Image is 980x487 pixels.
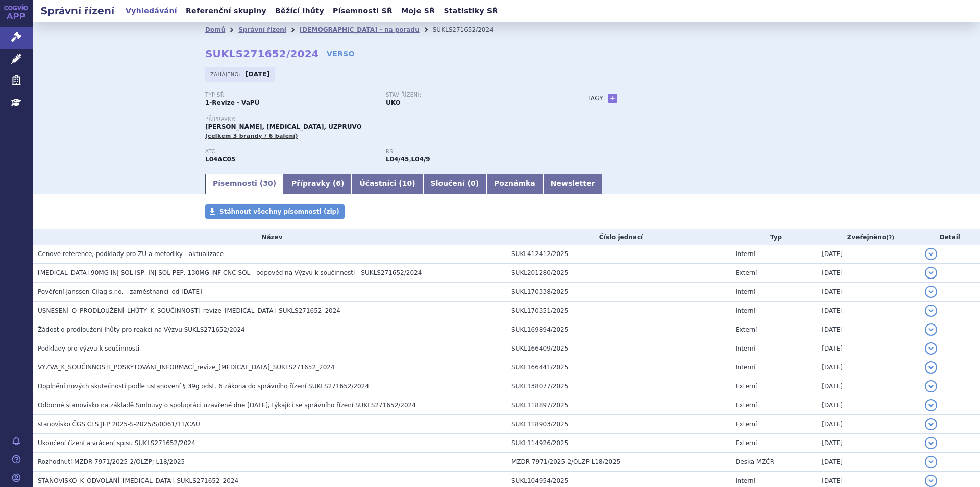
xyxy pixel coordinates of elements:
h3: Tagy [587,92,603,104]
a: Přípravky (6) [284,174,352,194]
strong: ustekinumab pro léčbu Crohnovy choroby [386,156,409,163]
button: detail [925,361,937,374]
span: Pověření Janssen-Cilag s.r.o. - zaměstnanci_od 03.03.2025 [38,288,202,295]
td: SUKL201280/2025 [506,264,730,283]
span: Interní [736,477,755,484]
button: detail [925,399,937,411]
span: Ukončení řízení a vrácení spisu SUKLS271652/2024 [38,439,195,447]
strong: USTEKINUMAB [205,156,235,163]
strong: ustekinumab [411,156,430,163]
a: Písemnosti (30) [205,174,284,194]
strong: [DATE] [246,71,270,78]
button: detail [925,286,937,298]
td: SUKL114926/2025 [506,434,730,453]
td: [DATE] [817,358,919,377]
span: Cenové reference, podklady pro ZÚ a metodiky - aktualizace [38,250,224,258]
span: 0 [471,179,476,188]
button: detail [925,437,937,449]
h2: Správní řízení [33,4,122,18]
p: ATC: [205,149,376,155]
td: MZDR 7971/2025-2/OLZP-L18/2025 [506,453,730,472]
button: detail [925,267,937,279]
div: , [386,149,567,164]
strong: SUKLS271652/2024 [205,48,319,60]
a: Stáhnout všechny písemnosti (zip) [205,204,345,219]
span: Interní [736,307,755,314]
span: 30 [263,179,273,188]
span: 10 [402,179,412,188]
a: VERSO [327,49,355,59]
a: Účastníci (10) [352,174,423,194]
a: Moje SŘ [398,4,438,18]
p: RS: [386,149,556,155]
td: [DATE] [817,396,919,415]
button: detail [925,248,937,260]
button: detail [925,323,937,336]
span: USNESENÍ_O_PRODLOUŽENÍ_LHŮTY_K_SOUČINNOSTI_revize_ustekinumab_SUKLS271652_2024 [38,307,340,314]
a: Sloučení (0) [423,174,486,194]
span: Odborné stanovisko na základě Smlouvy o spolupráci uzavřené dne 18.1.2018, týkající se správního ... [38,402,416,409]
td: SUKL166409/2025 [506,339,730,358]
li: SUKLS271652/2024 [433,22,507,37]
a: Písemnosti SŘ [330,4,396,18]
td: [DATE] [817,434,919,453]
button: detail [925,380,937,392]
span: Interní [736,364,755,371]
a: [DEMOGRAPHIC_DATA] - na poradu [300,26,420,33]
a: Domů [205,26,225,33]
td: [DATE] [817,320,919,339]
p: Stav řízení: [386,92,556,98]
th: Zveřejněno [817,229,919,245]
a: Poznámka [486,174,543,194]
span: Stáhnout všechny písemnosti (zip) [219,208,339,215]
span: [PERSON_NAME], [MEDICAL_DATA], UZPRUVO [205,123,362,130]
td: SUKL412412/2025 [506,245,730,264]
span: (celkem 3 brandy / 6 balení) [205,133,298,140]
th: Číslo jednací [506,229,730,245]
span: Interní [736,345,755,352]
span: VÝZVA_K_SOUČINNOSTI_POSKYTOVÁNÍ_INFORMACÍ_revize_ustekinumab_SUKLS271652_2024 [38,364,335,371]
abbr: (?) [886,234,894,241]
a: + [608,94,617,103]
p: Typ SŘ: [205,92,376,98]
button: detail [925,342,937,355]
td: SUKL170351/2025 [506,302,730,320]
th: Detail [920,229,980,245]
a: Referenční skupiny [183,4,269,18]
span: Interní [736,250,755,258]
span: Externí [736,326,757,333]
span: Externí [736,402,757,409]
p: Přípravky: [205,116,567,122]
td: SUKL118903/2025 [506,415,730,434]
td: SUKL166441/2025 [506,358,730,377]
a: Správní řízení [238,26,286,33]
span: Zahájeno: [210,70,242,78]
td: [DATE] [817,453,919,472]
td: [DATE] [817,415,919,434]
span: Externí [736,421,757,428]
td: [DATE] [817,264,919,283]
td: SUKL169894/2025 [506,320,730,339]
span: Žádost o prodloužení lhůty pro reakci na Výzvu SUKLS271652/2024 [38,326,245,333]
a: Newsletter [543,174,603,194]
strong: UKO [386,99,401,106]
td: SUKL170338/2025 [506,283,730,302]
td: SUKL138077/2025 [506,377,730,396]
span: Externí [736,383,757,390]
th: Název [33,229,506,245]
span: Podklady pro výzvu k součinnosti [38,345,139,352]
td: SUKL118897/2025 [506,396,730,415]
span: Doplnění nových skutečností podle ustanovení § 39g odst. 6 zákona do správního řízení SUKLS271652... [38,383,369,390]
span: Externí [736,269,757,276]
th: Typ [730,229,817,245]
span: 6 [336,179,341,188]
strong: 1-Revize - VaPÚ [205,99,259,106]
td: [DATE] [817,339,919,358]
a: Běžící lhůty [272,4,327,18]
td: [DATE] [817,245,919,264]
a: Statistiky SŘ [440,4,501,18]
span: Rozhodnutí MZDR 7971/2025-2/OLZP; L18/2025 [38,458,185,466]
button: detail [925,475,937,487]
button: detail [925,418,937,430]
button: detail [925,305,937,317]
